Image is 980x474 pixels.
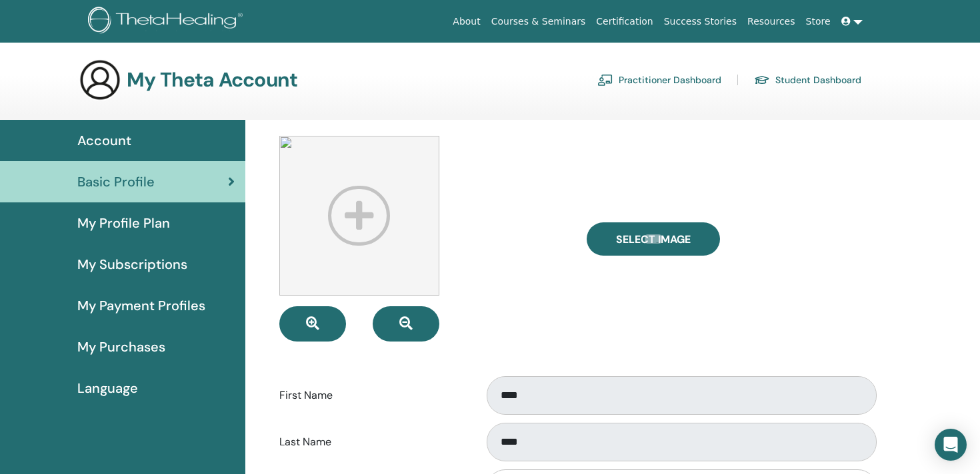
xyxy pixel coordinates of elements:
img: generic-user-icon.jpg [79,59,121,101]
span: Select Image [616,232,691,246]
a: Certification [591,9,658,34]
span: Basic Profile [77,172,155,192]
span: My Purchases [77,337,165,357]
a: Student Dashboard [754,69,861,91]
input: Select Image [645,234,662,244]
label: Last Name [269,429,474,455]
a: Practitioner Dashboard [597,69,721,91]
img: chalkboard-teacher.svg [597,74,613,86]
div: Open Intercom Messenger [935,429,967,461]
h3: My Theta Account [127,68,297,92]
span: Account [77,130,131,150]
label: First Name [269,383,474,408]
a: About [447,9,485,34]
img: profile [279,136,439,296]
a: Store [801,9,836,34]
img: graduation-cap.svg [754,75,770,86]
span: My Subscriptions [77,254,187,274]
a: Success Stories [659,9,742,34]
img: logo.png [88,7,247,37]
span: My Profile Plan [77,213,170,233]
a: Courses & Seminars [486,9,591,34]
span: My Payment Profiles [77,296,205,316]
span: Language [77,378,138,398]
a: Resources [742,9,801,34]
